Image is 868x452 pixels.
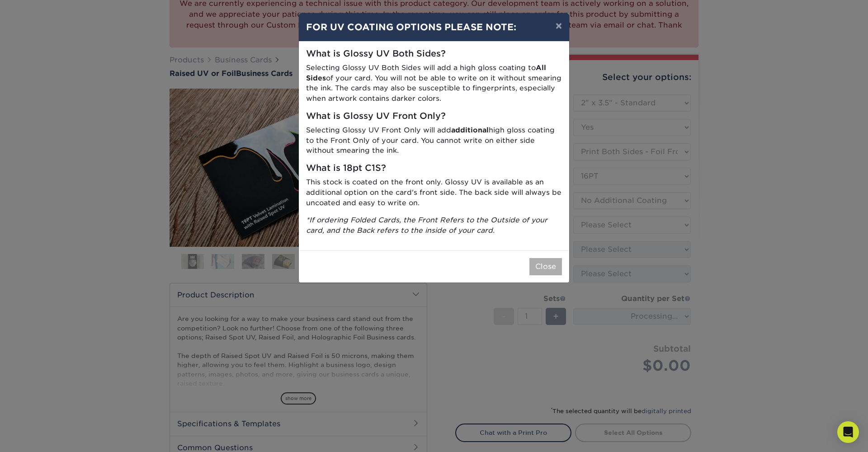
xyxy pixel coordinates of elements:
[451,126,489,134] strong: additional
[306,216,547,235] i: *If ordering Folded Cards, the Front Refers to the Outside of your card, and the Back refers to t...
[306,163,562,174] h5: What is 18pt C1S?
[548,13,569,38] button: ×
[529,258,562,275] button: Close
[306,63,562,104] p: Selecting Glossy UV Both Sides will add a high gloss coating to of your card. You will not be abl...
[306,177,562,208] p: This stock is coated on the front only. Glossy UV is available as an additional option on the car...
[837,421,859,443] div: Open Intercom Messenger
[306,63,546,82] strong: All Sides
[306,111,562,122] h5: What is Glossy UV Front Only?
[306,49,562,59] h5: What is Glossy UV Both Sides?
[306,125,562,156] p: Selecting Glossy UV Front Only will add high gloss coating to the Front Only of your card. You ca...
[306,20,562,34] h4: FOR UV COATING OPTIONS PLEASE NOTE:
